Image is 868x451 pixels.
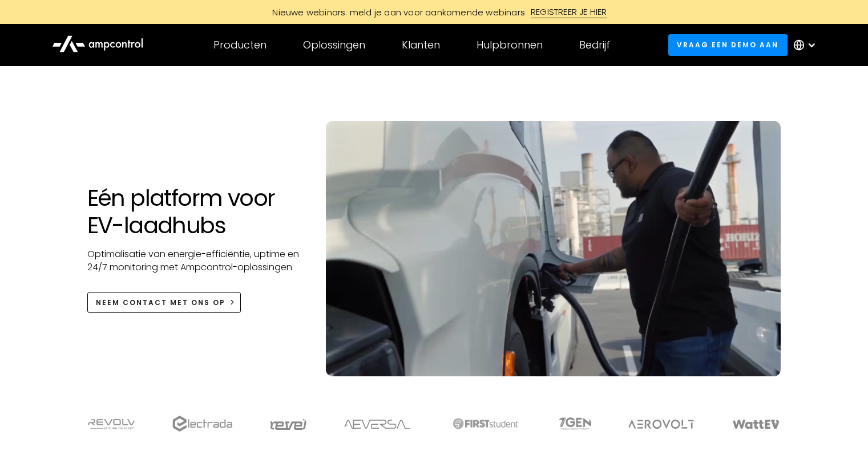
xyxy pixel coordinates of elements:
[213,39,267,51] div: Producten
[402,39,440,51] div: Klanten
[172,416,232,432] img: electrada logo
[177,6,691,18] a: Nieuwe webinars: meld je aan voor aankomende webinarsREGISTREER JE HIER
[87,248,304,274] p: Optimalisatie van energie-efficiëntie, uptime en 24/7 monitoring met Ampcontrol-oplossingen
[668,34,788,55] a: Vraag een demo aan
[732,420,780,429] img: WattEV logo
[477,39,543,51] div: Hulpbronnen
[531,6,607,18] div: REGISTREER JE HIER
[261,6,531,18] div: Nieuwe webinars: meld je aan voor aankomende webinars
[87,184,304,239] h1: Eén platform voor EV-laadhubs
[579,39,610,51] div: Bedrijf
[87,292,241,313] a: NEEM CONTACT MET ONS OP
[96,298,225,308] div: NEEM CONTACT MET ONS OP
[303,39,365,51] div: Oplossingen
[628,420,696,429] img: Aerovolt Logo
